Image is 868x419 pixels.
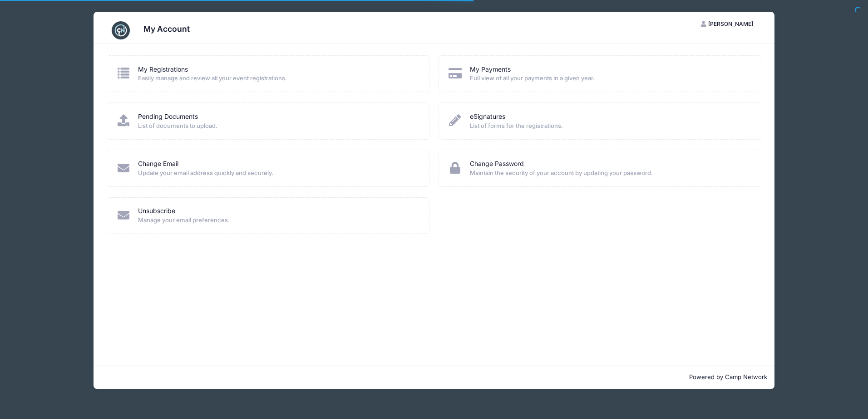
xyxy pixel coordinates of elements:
[138,216,417,225] span: Manage your email preferences.
[138,112,198,122] a: Pending Documents
[138,159,178,169] a: Change Email
[708,20,753,27] span: [PERSON_NAME]
[138,122,417,131] span: List of documents to upload.
[143,24,190,34] h3: My Account
[101,373,767,382] p: Powered by Camp Network
[470,112,505,122] a: eSignatures
[470,65,511,74] a: My Payments
[138,74,417,83] span: Easily manage and review all your event registrations.
[470,159,524,169] a: Change Password
[138,65,188,74] a: My Registrations
[138,206,175,216] a: Unsubscribe
[138,169,417,178] span: Update your email address quickly and securely.
[470,74,749,83] span: Full view of all your payments in a given year.
[470,169,749,178] span: Maintain the security of your account by updating your password.
[112,21,130,39] img: CampNetwork
[470,122,749,131] span: List of forms for the registrations.
[693,16,761,32] button: [PERSON_NAME]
